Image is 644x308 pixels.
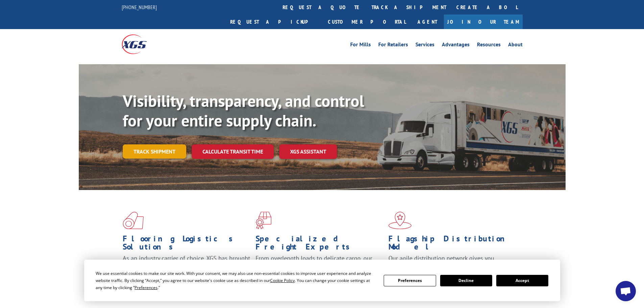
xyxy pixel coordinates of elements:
a: Customer Portal [323,15,411,29]
button: Preferences [384,275,436,286]
img: xgs-icon-focused-on-flooring-red [256,212,271,229]
a: Join Our Team [444,15,523,29]
button: Accept [496,275,548,286]
a: Agent [411,15,444,29]
a: XGS ASSISTANT [279,144,337,159]
h1: Specialized Freight Experts [256,235,383,254]
div: Cookie Consent Prompt [84,260,560,301]
a: Request a pickup [225,15,323,29]
img: xgs-icon-flagship-distribution-model-red [388,212,412,229]
span: Our agile distribution network gives you nationwide inventory management on demand. [388,254,513,270]
div: We use essential cookies to make our site work. With your consent, we may also use non-essential ... [96,270,376,291]
a: Track shipment [123,144,186,159]
p: From overlength loads to delicate cargo, our experienced staff knows the best way to move your fr... [256,254,383,284]
a: [PHONE_NUMBER] [122,4,157,10]
a: About [508,42,523,49]
img: xgs-icon-total-supply-chain-intelligence-red [123,212,144,229]
a: For Retailers [378,42,408,49]
a: Services [415,42,434,49]
h1: Flooring Logistics Solutions [123,235,251,254]
h1: Flagship Distribution Model [388,235,516,254]
a: Advantages [442,42,470,49]
span: Cookie Policy [270,278,295,283]
div: Open chat [616,281,636,301]
b: Visibility, transparency, and control for your entire supply chain. [123,90,364,131]
a: For Mills [350,42,371,49]
a: Resources [477,42,501,49]
button: Decline [440,275,492,286]
span: Preferences [135,285,158,290]
a: Calculate transit time [192,144,274,159]
span: As an industry carrier of choice, XGS has brought innovation and dedication to flooring logistics... [123,254,250,278]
